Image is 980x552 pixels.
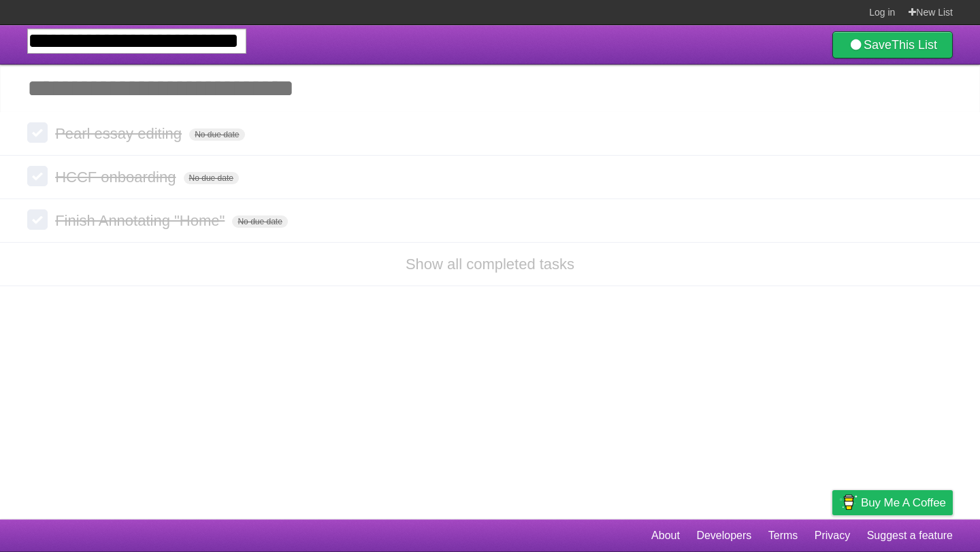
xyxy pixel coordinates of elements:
label: Done [27,122,48,143]
a: Suggest a feature [867,523,953,549]
img: Buy me a coffee [839,491,857,514]
a: SaveThis List [832,31,953,58]
span: Finish Annotating "Home" [55,212,228,229]
b: This List [892,38,937,52]
a: Developers [696,523,751,549]
label: Done [27,166,48,186]
label: Done [27,209,48,230]
a: Privacy [815,523,850,549]
a: About [651,523,680,549]
span: Pearl essay editing [55,125,185,142]
span: No due date [189,128,244,141]
a: Buy me a coffee [832,490,953,515]
span: No due date [232,215,287,228]
span: No due date [184,172,239,184]
span: HCCF onboarding [55,169,179,186]
a: Terms [768,523,798,549]
span: Buy me a coffee [861,491,946,515]
a: Show all completed tasks [406,256,574,273]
